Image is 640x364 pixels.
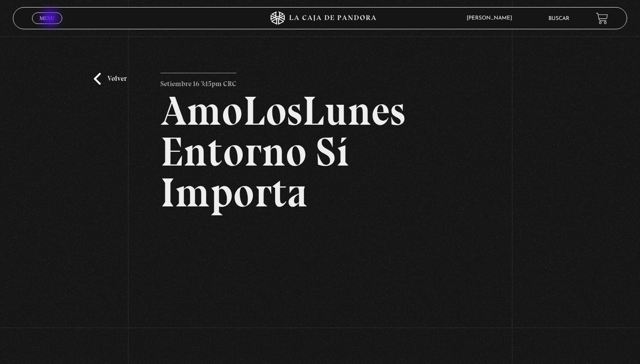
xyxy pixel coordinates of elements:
[596,12,608,24] a: View your shopping cart
[548,16,569,21] a: Buscar
[40,16,54,21] span: Menu
[160,73,236,91] p: Setiembre 16 3:15pm CRC
[94,73,127,85] a: Volver
[37,23,58,29] span: Cerrar
[160,91,480,213] h2: AmoLosLunes Entorno Sí Importa
[462,16,521,21] span: [PERSON_NAME]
